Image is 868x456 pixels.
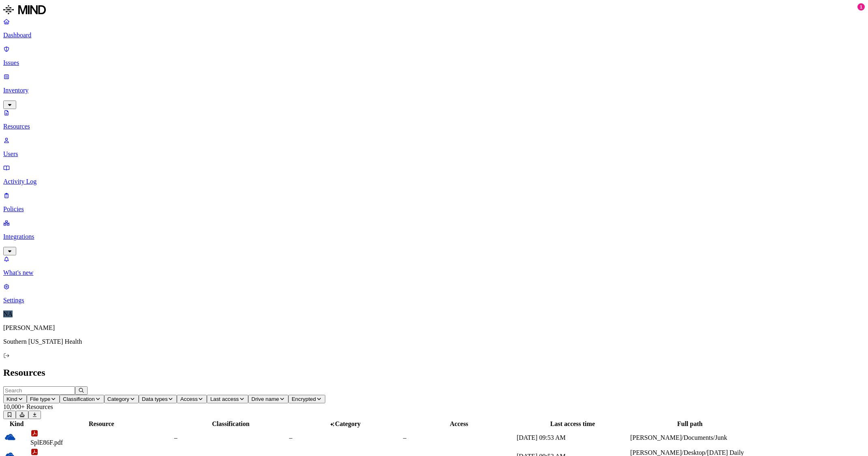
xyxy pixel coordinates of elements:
h2: Resources [3,367,865,378]
img: MIND [3,3,46,16]
span: File type [30,396,50,402]
a: Integrations [3,219,865,254]
span: Data types [142,396,168,402]
a: Settings [3,283,865,304]
div: Resource [30,420,172,428]
a: Activity Log [3,164,865,185]
a: Resources [3,109,865,130]
p: Inventory [3,87,865,94]
a: Inventory [3,73,865,108]
a: MIND [3,3,865,18]
p: Dashboard [3,32,865,39]
span: 10,000+ Resources [3,403,53,410]
a: Issues [3,45,865,66]
p: Southern [US_STATE] Health [3,338,865,345]
p: Integrations [3,233,865,240]
span: Classification [63,396,95,402]
a: What's new [3,255,865,276]
span: Last access [210,396,238,402]
span: – [403,434,406,441]
div: Access [403,420,515,428]
span: – [174,434,177,441]
p: Settings [3,297,865,304]
span: Access [180,396,198,402]
p: Policies [3,206,865,213]
img: adobe-pdf.svg [30,429,39,437]
div: Last access time [517,420,629,428]
span: Category [107,396,129,402]
span: Kind [6,396,17,402]
p: Issues [3,59,865,66]
span: Drive name [251,396,279,402]
input: Search [3,386,75,395]
div: Classification [174,420,288,428]
div: Kind [4,420,29,428]
p: Users [3,150,865,158]
div: Full path [630,420,750,428]
a: Policies [3,192,865,213]
span: [DATE] 09:53 AM [517,434,566,441]
img: adobe-pdf.svg [30,448,39,456]
div: 1 [857,3,865,11]
a: Users [3,137,865,158]
span: NA [3,310,13,317]
span: Category [335,420,361,427]
p: Resources [3,123,865,130]
p: What's new [3,269,865,276]
span: Encrypted [292,396,316,402]
p: Activity Log [3,178,865,185]
span: – [289,434,292,441]
a: Dashboard [3,18,865,39]
div: [PERSON_NAME]/Documents/Junk [630,434,750,441]
div: SplE86F.pdf [30,439,172,446]
img: onedrive.svg [4,431,16,443]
